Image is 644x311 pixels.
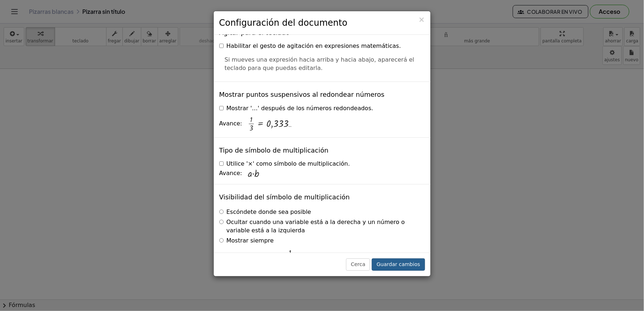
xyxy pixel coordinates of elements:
font: Tipo de símbolo de multiplicación [219,146,329,154]
font: Mostrar puntos suspensivos al redondear números [219,91,385,98]
input: Habilitar el gesto de agitación en expresiones matemáticas. [219,43,224,48]
font: Avance: [219,170,242,177]
input: Mostrar siempre [219,238,224,243]
font: Guardar cambios [377,261,420,267]
font: Configuración del documento [219,18,348,28]
font: Habilitar el gesto de agitación en expresiones matemáticas. [227,42,401,49]
font: Mostrar '…' después de los números redondeados. [227,105,373,112]
button: Cerca [419,16,425,24]
font: Cerca [351,261,365,267]
font: Escóndete donde sea posible [227,208,311,215]
input: Utilice '×' como símbolo de multiplicación. [219,161,224,166]
font: Si mueves una expresión hacia arriba y hacia abajo, aparecerá el teclado para que puedas editarla. [225,56,415,71]
font: Utilice '×' como símbolo de multiplicación. [227,160,350,167]
input: Escóndete donde sea posible [219,210,224,214]
font: Visibilidad del símbolo de multiplicación [219,193,350,201]
font: Avance: [219,120,242,127]
input: Mostrar '…' después de los números redondeados. [219,106,224,111]
input: Ocultar cuando una variable está a la derecha y un número o variable está a la izquierda [219,220,224,224]
font: Mostrar siempre [227,237,274,244]
button: Cerca [346,258,370,271]
font: × [419,15,425,24]
button: Guardar cambios [372,258,425,271]
font: Ocultar cuando una variable está a la derecha y un número o variable está a la izquierda [227,219,405,234]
